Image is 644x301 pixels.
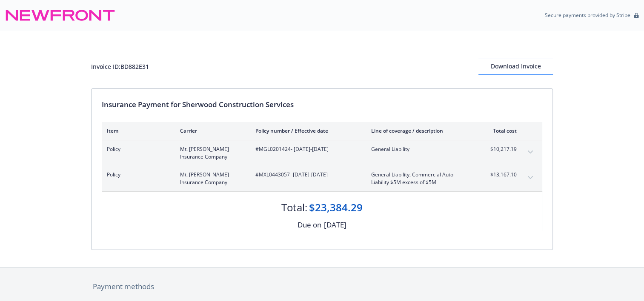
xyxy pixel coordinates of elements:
[524,171,537,185] button: expand content
[102,166,542,191] div: PolicyMt. [PERSON_NAME] Insurance Company#MXL0443057- [DATE]-[DATE]General Liability, Commercial ...
[180,171,242,186] span: Mt. [PERSON_NAME] Insurance Company
[371,145,471,153] span: General Liability
[255,127,358,134] div: Policy number / Effective date
[107,171,166,179] span: Policy
[371,171,471,186] span: General Liability, Commercial Auto Liability $5M excess of $5M
[180,127,242,134] div: Carrier
[545,11,630,19] p: Secure payments provided by Stripe
[371,127,471,134] div: Line of coverage / description
[478,58,553,74] div: Download Invoice
[298,219,321,230] div: Due on
[309,200,363,215] div: $23,384.29
[102,140,542,166] div: PolicyMt. [PERSON_NAME] Insurance Company#MGL0201424- [DATE]-[DATE]General Liability$10,217.19exp...
[478,58,553,75] button: Download Invoice
[93,281,551,292] div: Payment methods
[107,145,166,153] span: Policy
[255,145,358,153] span: #MGL0201424 - [DATE]-[DATE]
[255,171,358,179] span: #MXL0443057 - [DATE]-[DATE]
[107,127,166,134] div: Item
[324,219,346,230] div: [DATE]
[180,145,242,161] span: Mt. [PERSON_NAME] Insurance Company
[485,171,517,179] span: $13,167.10
[102,99,542,110] div: Insurance Payment for Sherwood Construction Services
[524,145,537,159] button: expand content
[485,127,517,134] div: Total cost
[281,200,307,215] div: Total:
[485,145,517,153] span: $10,217.19
[91,62,149,71] div: Invoice ID: BD882E31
